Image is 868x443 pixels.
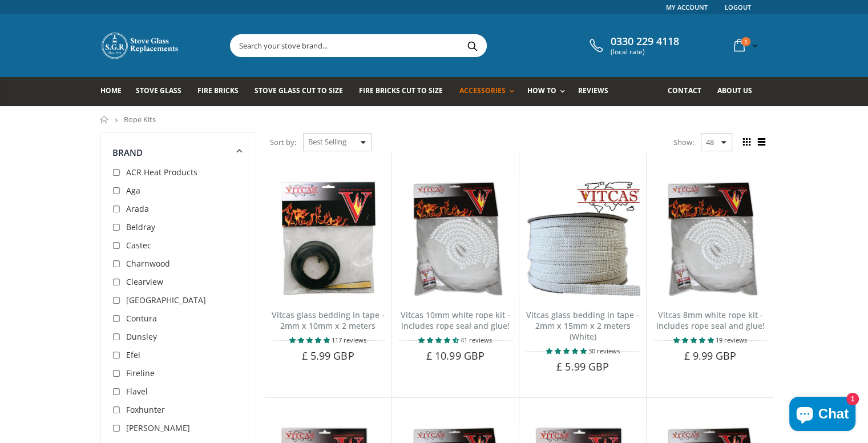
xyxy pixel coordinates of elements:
[461,336,492,344] span: 41 reviews
[741,37,750,46] span: 1
[271,181,386,296] img: Vitcas stove glass bedding in tape
[126,295,206,305] span: [GEOGRAPHIC_DATA]
[786,397,859,434] inbox-online-store-chat: Shopify online store chat
[126,185,140,196] span: Aga
[684,349,736,363] span: £ 9.99 GBP
[100,86,122,95] span: Home
[673,133,694,151] span: Show:
[126,422,190,433] span: [PERSON_NAME]
[100,77,130,106] a: Home
[525,181,640,296] img: Vitcas stove glass bedding in tape
[459,86,505,95] span: Accessories
[587,35,679,56] a: 0330 229 4118 (local rate)
[527,77,571,106] a: How To
[270,132,296,152] span: Sort by:
[611,48,679,56] span: (local rate)
[716,336,747,344] span: 19 reviews
[668,86,701,95] span: Contact
[126,331,157,342] span: Dunsley
[459,35,485,57] button: Search
[126,167,197,178] span: ACR Heat Products
[126,349,140,360] span: Efel
[126,258,170,269] span: Charnwood
[556,360,609,373] span: £ 5.99 GBP
[527,86,556,95] span: How To
[100,31,180,60] img: Stove Glass Replacement
[126,203,149,214] span: Arada
[668,77,709,106] a: Contact
[756,136,768,148] span: List view
[578,86,608,95] span: Reviews
[289,336,332,344] span: 4.85 stars
[652,181,768,296] img: Vitcas white rope, glue and gloves kit 8mm
[231,35,614,57] input: Search your stove brand...
[398,181,513,296] img: Vitcas white rope, glue and gloves kit 10mm
[124,114,156,124] span: Rope Kits
[459,77,519,106] a: Accessories
[126,221,155,232] span: Beldray
[100,116,109,123] a: Home
[526,309,639,342] a: Vitcas glass bedding in tape - 2mm x 15mm x 2 meters (White)
[126,404,165,415] span: Foxhunter
[578,77,617,106] a: Reviews
[359,77,451,106] a: Fire Bricks Cut To Size
[126,313,157,324] span: Contura
[332,336,366,344] span: 117 reviews
[197,86,239,95] span: Fire Bricks
[136,77,190,106] a: Stove Glass
[126,240,151,251] span: Castec
[656,309,764,331] a: Vitcas 8mm white rope kit - includes rope seal and glue!
[717,86,752,95] span: About us
[126,386,148,397] span: Flavel
[741,136,753,148] span: Grid view
[717,77,760,106] a: About us
[426,349,485,363] span: £ 10.99 GBP
[112,147,143,158] span: Brand
[418,336,461,344] span: 4.66 stars
[729,34,760,57] a: 1
[136,86,181,95] span: Stove Glass
[673,336,716,344] span: 4.89 stars
[272,309,385,331] a: Vitcas glass bedding in tape - 2mm x 10mm x 2 meters
[359,86,443,95] span: Fire Bricks Cut To Size
[255,86,343,95] span: Stove Glass Cut To Size
[255,77,352,106] a: Stove Glass Cut To Size
[611,35,679,48] span: 0330 229 4118
[546,347,588,355] span: 4.90 stars
[588,347,620,355] span: 30 reviews
[401,309,510,331] a: Vitcas 10mm white rope kit - includes rope seal and glue!
[302,349,354,363] span: £ 5.99 GBP
[197,77,247,106] a: Fire Bricks
[126,368,155,378] span: Fireline
[126,276,163,287] span: Clearview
